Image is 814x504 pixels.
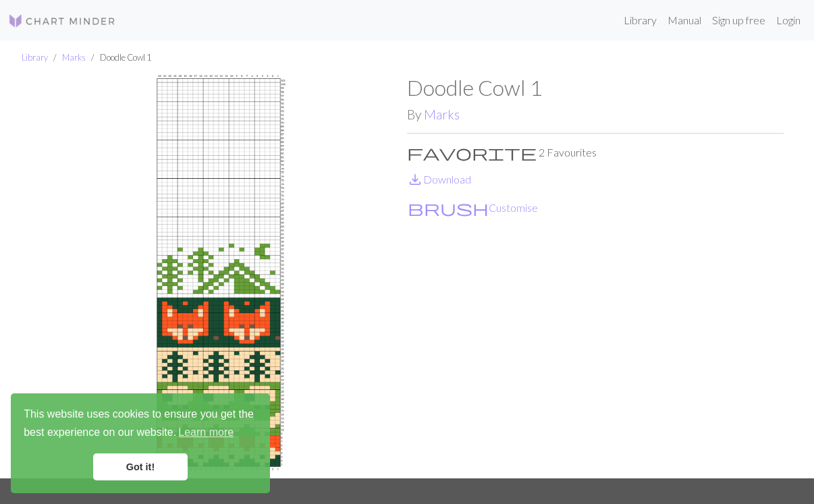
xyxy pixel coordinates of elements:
span: brush [408,198,489,217]
a: learn more about cookies [176,422,236,443]
a: Manual [662,7,707,34]
h1: Doodle Cowl 1 [407,75,784,101]
span: favorite [407,143,537,162]
li: Doodle Cowl 1 [86,51,151,64]
a: Library [22,52,48,63]
i: Customise [408,200,489,216]
button: CustomiseCustomise [407,199,539,217]
i: Favourite [407,144,537,161]
span: save_alt [407,170,423,189]
a: DownloadDownload [407,173,471,186]
a: Login [771,7,806,34]
img: Doodle Cowl 1 [30,75,407,478]
a: dismiss cookie message [93,453,188,480]
p: 2 Favourites [407,144,784,161]
a: Marks [62,52,86,63]
a: Sign up free [707,7,771,34]
h2: By [407,107,784,122]
i: Download [407,171,423,188]
div: cookieconsent [11,393,270,493]
a: Marks [424,107,460,122]
img: Logo [8,13,116,29]
span: This website uses cookies to ensure you get the best experience on our website. [24,406,257,443]
a: Library [618,7,662,34]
